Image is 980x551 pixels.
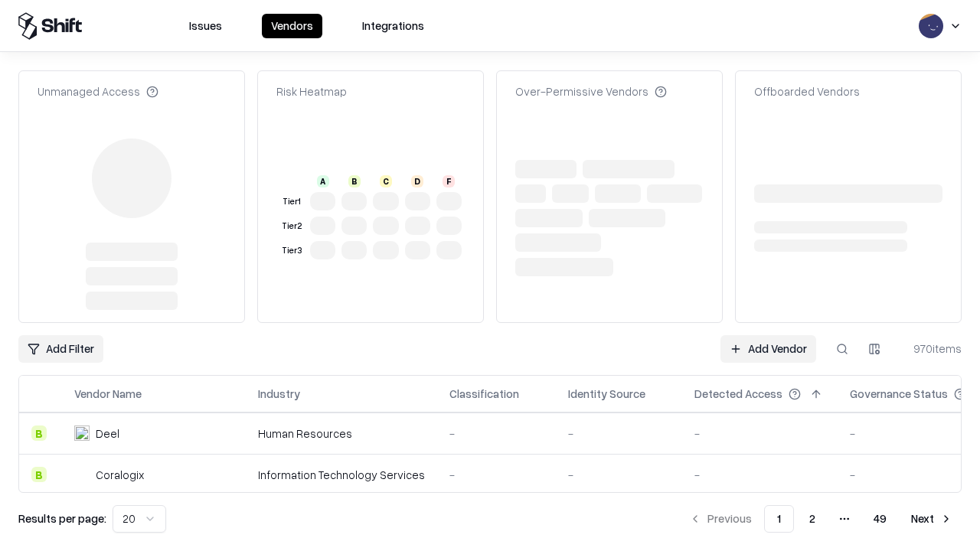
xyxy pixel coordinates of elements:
button: Integrations [353,14,433,38]
div: Industry [258,386,300,402]
img: Deel [74,425,90,441]
div: Vendor Name [74,386,142,402]
div: B [348,175,361,187]
div: 970 items [900,341,962,357]
button: Issues [180,14,231,38]
div: B [31,425,47,441]
div: - [694,425,825,442]
div: Tier 2 [279,220,304,233]
div: Identity Source [568,386,645,402]
div: A [317,175,329,187]
div: Over-Permissive Vendors [515,83,667,99]
div: B [31,467,47,482]
div: - [568,425,670,442]
button: 1 [764,505,794,533]
button: Add Filter [18,335,103,363]
button: Vendors [262,14,322,38]
div: Classification [449,386,519,402]
div: F [443,175,455,187]
div: Deel [96,425,119,442]
div: Detected Access [694,386,782,402]
div: - [449,425,544,442]
button: 49 [861,505,899,533]
div: C [380,175,392,187]
div: Coralogix [96,467,144,483]
div: Information Technology Services [258,467,425,483]
div: - [694,467,825,483]
div: - [568,467,670,483]
img: Coralogix [74,467,90,482]
button: 2 [797,505,828,533]
div: Unmanaged Access [38,83,158,99]
div: Human Resources [258,425,425,442]
a: Add Vendor [720,335,816,363]
div: - [449,467,544,483]
p: Results per page: [18,510,106,527]
nav: pagination [680,505,962,533]
div: Governance Status [850,386,948,402]
div: D [411,175,423,187]
div: Tier 1 [279,195,304,208]
div: Risk Heatmap [276,83,347,99]
button: Next [902,505,962,533]
div: Tier 3 [279,244,304,257]
div: Offboarded Vendors [754,83,860,99]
